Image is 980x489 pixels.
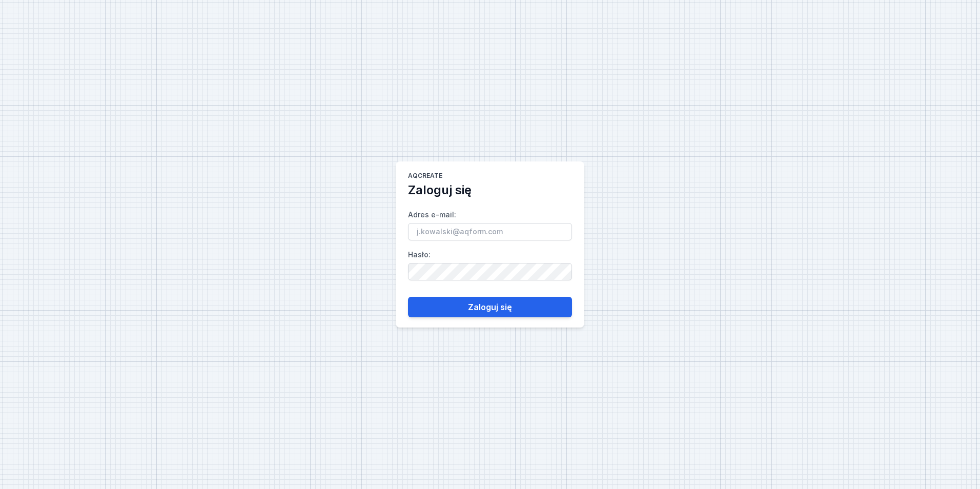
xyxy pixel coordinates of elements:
label: Adres e-mail : [408,207,572,240]
input: Adres e-mail: [408,223,572,240]
button: Zaloguj się [408,297,572,317]
label: Hasło : [408,247,572,280]
h1: AQcreate [408,172,442,182]
input: Hasło: [408,263,572,280]
h2: Zaloguj się [408,182,472,198]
